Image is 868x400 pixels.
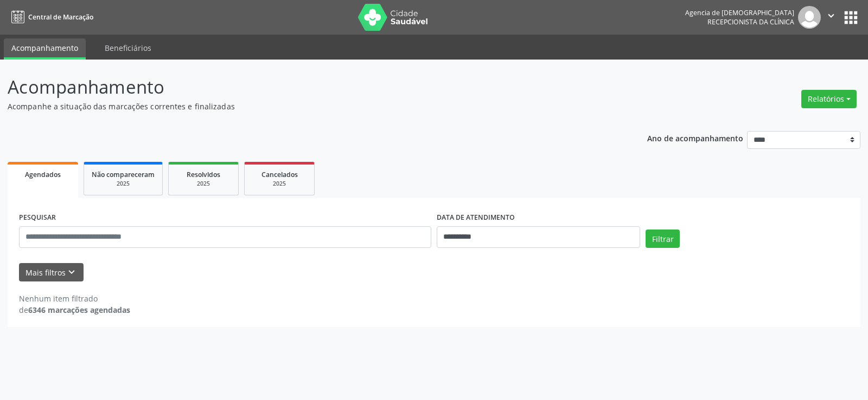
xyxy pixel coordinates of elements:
span: Resolvidos [187,170,220,179]
div: 2025 [252,180,307,188]
img: img [798,6,821,29]
div: de [19,304,130,316]
div: Nenhum item filtrado [19,293,130,304]
span: Central de Marcação [28,12,93,22]
label: PESQUISAR [19,209,56,226]
div: 2025 [176,180,231,188]
span: Agendados [25,170,61,179]
a: Acompanhamento [4,38,86,60]
label: DATA DE ATENDIMENTO [437,209,515,226]
button: Relatórios [801,90,857,108]
a: Central de Marcação [8,8,93,26]
p: Ano de acompanhamento [647,131,743,145]
i:  [825,10,837,22]
span: Recepcionista da clínica [707,17,794,27]
div: Agencia de [DEMOGRAPHIC_DATA] [685,8,794,17]
button: Filtrar [646,229,680,248]
strong: 6346 marcações agendadas [28,305,130,315]
span: Cancelados [261,170,298,179]
span: Não compareceram [92,170,155,179]
button: Mais filtroskeyboard_arrow_down [19,263,84,282]
p: Acompanhe a situação das marcações correntes e finalizadas [8,101,604,112]
div: 2025 [92,180,155,188]
button: apps [841,8,860,27]
button:  [821,6,841,29]
a: Beneficiários [97,38,159,57]
p: Acompanhamento [8,74,604,101]
i: keyboard_arrow_down [66,266,78,278]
